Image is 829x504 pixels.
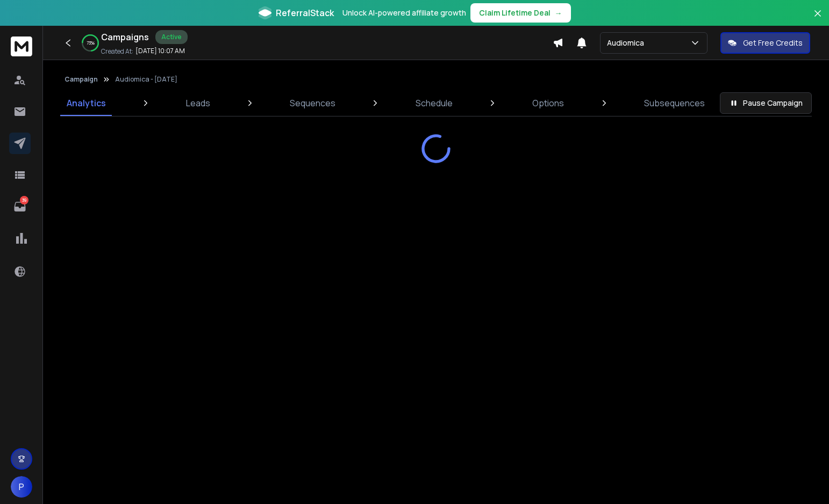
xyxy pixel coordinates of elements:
h1: Campaigns [101,31,149,43]
button: Get Free Credits [720,32,810,54]
a: Analytics [60,90,112,116]
p: Schedule [416,97,453,109]
p: 73 % [87,40,95,46]
span: ReferralStack [276,6,334,19]
p: Get Free Credits [743,38,803,48]
span: → [555,8,562,18]
p: [DATE] 10:07 AM [135,47,185,55]
a: Leads [180,90,217,116]
button: Claim Lifetime Deal→ [470,3,571,23]
button: P [11,476,32,498]
p: 39 [20,196,28,204]
p: Sequences [290,97,335,109]
p: Options [532,97,564,109]
p: Leads [186,97,210,109]
a: Schedule [409,90,459,116]
p: Subsequences [644,97,705,109]
button: Campaign [65,75,98,84]
p: Analytics [67,97,106,109]
a: 39 [9,196,31,217]
p: Created At: [101,47,133,56]
a: Subsequences [638,90,711,116]
button: Pause Campaign [720,92,812,114]
a: Sequences [283,90,342,116]
p: Audiomica [607,38,648,48]
div: Active [155,30,188,44]
p: Audiomica - [DATE] [115,75,177,84]
p: Unlock AI-powered affiliate growth [342,8,466,18]
button: Close banner [811,6,825,32]
a: Options [526,90,570,116]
